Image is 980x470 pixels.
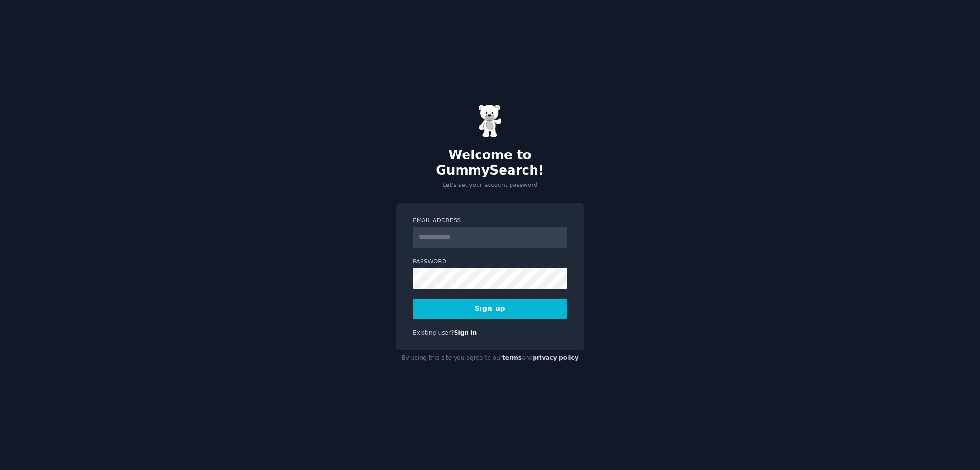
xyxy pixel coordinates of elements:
h2: Welcome to GummySearch! [396,148,584,178]
a: Sign in [454,329,477,336]
label: Password [413,258,567,266]
button: Sign up [413,299,567,319]
a: terms [502,354,522,361]
div: By using this site you agree to our and [396,350,584,366]
img: Gummy Bear [478,104,502,138]
p: Let's set your account password [396,181,584,190]
span: Existing user? [413,329,454,336]
label: Email Address [413,217,567,225]
a: privacy policy [533,354,579,361]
